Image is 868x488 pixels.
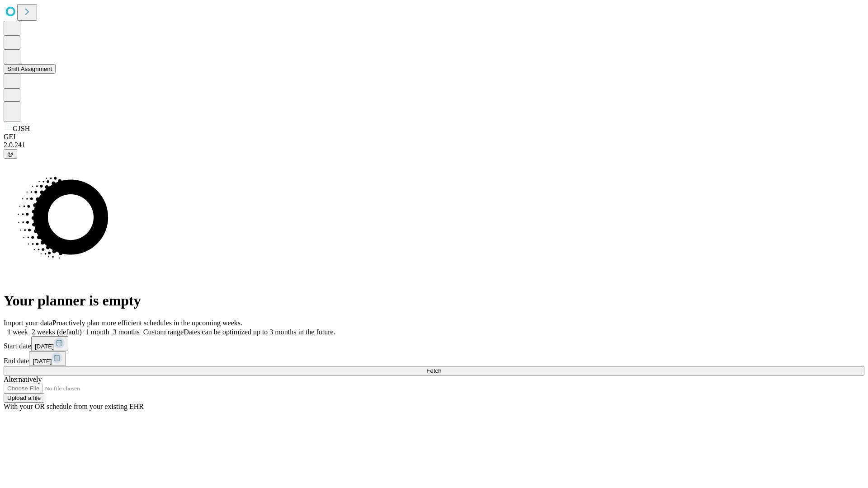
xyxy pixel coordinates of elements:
[4,403,144,410] span: With your OR schedule from your existing EHR
[4,64,56,74] button: Shift Assignment
[7,150,14,157] span: @
[4,149,17,159] button: @
[184,328,335,336] span: Dates can be optimized up to 3 months in the future.
[29,351,66,366] button: [DATE]
[33,358,52,365] span: [DATE]
[31,336,68,351] button: [DATE]
[4,292,864,309] h1: Your planner is empty
[85,328,109,336] span: 1 month
[32,328,82,336] span: 2 weeks (default)
[4,393,44,403] button: Upload a file
[143,328,184,336] span: Custom range
[4,336,864,351] div: Start date
[4,351,864,366] div: End date
[4,319,52,327] span: Import your data
[113,328,140,336] span: 3 months
[35,343,54,350] span: [DATE]
[52,319,242,327] span: Proactively plan more efficient schedules in the upcoming weeks.
[4,375,42,383] span: Alternatively
[4,133,864,141] div: GEI
[13,125,30,132] span: GJSH
[7,328,28,336] span: 1 week
[426,367,441,374] span: Fetch
[4,366,864,375] button: Fetch
[4,141,864,149] div: 2.0.241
